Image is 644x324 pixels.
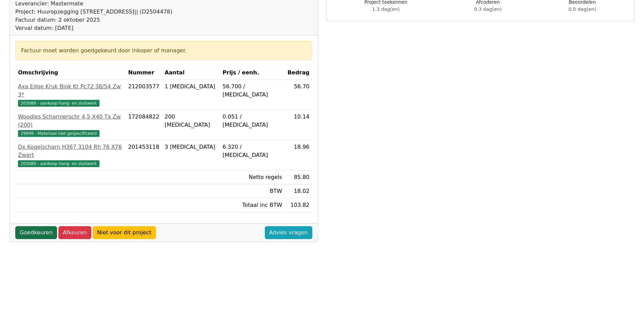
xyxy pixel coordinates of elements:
td: 85.80 [285,170,312,184]
th: Aantal [162,66,220,80]
a: Woodies Scharnierschr 4,5 X40 Tx Zw (200)29999 - Materiaal niet gespecificeerd [18,113,123,137]
a: Niet voor dit project [93,226,156,239]
a: Axa Edge Kruk Blok Kt Pc72 38/54 Zw 3*203080 - aankoop hang- en sluitwerk [18,83,123,107]
td: 103.82 [285,198,312,212]
div: Verval datum: [DATE] [15,24,172,32]
div: Woodies Scharnierschr 4,5 X40 Tx Zw (200) [18,113,123,129]
div: 6.320 / [MEDICAL_DATA] [223,143,282,159]
div: Factuur datum: 2 oktober 2025 [15,16,172,24]
th: Prijs / eenh. [220,66,285,80]
td: 18.96 [285,140,312,170]
div: 56.700 / [MEDICAL_DATA] [223,83,282,99]
th: Nummer [125,66,162,80]
div: 200 [MEDICAL_DATA] [165,113,217,129]
td: 18.02 [285,184,312,198]
span: 203080 - aankoop hang- en sluitwerk [18,100,99,107]
div: Project: Huuropzegging [STREET_ADDRESS]|| (D2504478) [15,8,172,16]
td: 10.14 [285,110,312,140]
td: 201453118 [125,140,162,170]
th: Bedrag [285,66,312,80]
div: 1 [MEDICAL_DATA] [165,83,217,91]
td: Totaal inc BTW [220,198,285,212]
span: 0.0 dag(en) [569,6,596,12]
a: Advies vragen [265,226,312,239]
a: Dx Kogelscharn H367 3104 Rh 76 X76 Zwart203080 - aankoop hang- en sluitwerk [18,143,123,167]
td: 212003577 [125,80,162,110]
th: Omschrijving [15,66,125,80]
div: Axa Edge Kruk Blok Kt Pc72 38/54 Zw 3* [18,83,123,99]
td: BTW [220,184,285,198]
div: 0.051 / [MEDICAL_DATA] [223,113,282,129]
span: 29999 - Materiaal niet gespecificeerd [18,130,99,137]
span: 203080 - aankoop hang- en sluitwerk [18,160,99,167]
a: Goedkeuren [15,226,57,239]
td: Netto regels [220,170,285,184]
span: 0.3 dag(en) [474,6,502,12]
div: Dx Kogelscharn H367 3104 Rh 76 X76 Zwart [18,143,123,159]
div: Factuur moet worden goedgekeurd door inkoper of manager. [21,47,307,55]
td: 56.70 [285,80,312,110]
div: 3 [MEDICAL_DATA] [165,143,217,151]
a: Afkeuren [58,226,91,239]
span: 1.3 dag(en) [372,6,400,12]
td: 172084822 [125,110,162,140]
